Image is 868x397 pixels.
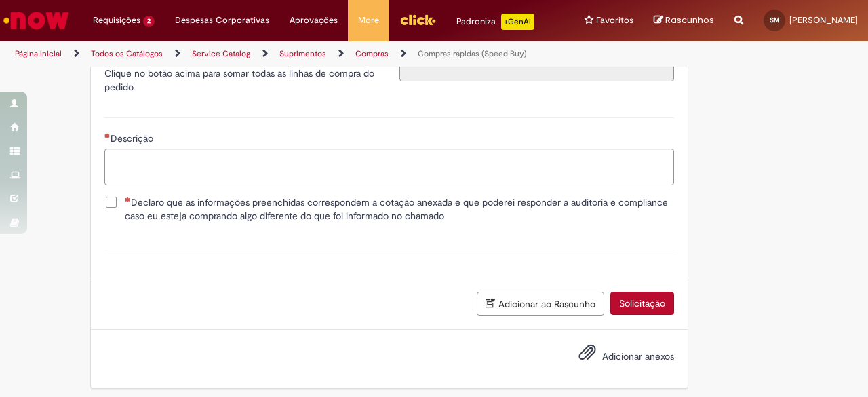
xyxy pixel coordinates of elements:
[1,7,71,34] img: ServiceNow
[290,14,338,27] span: Aprovações
[104,133,111,138] span: Necessários
[10,41,568,67] ul: Trilhas de página
[789,14,858,26] span: [PERSON_NAME]
[143,16,155,27] span: 2
[104,149,674,185] textarea: Descrição
[610,292,674,315] button: Solicitação
[279,48,326,59] a: Suprimentos
[654,14,714,27] a: Rascunhos
[602,350,674,362] span: Adicionar anexos
[358,14,379,27] span: More
[418,48,527,59] a: Compras rápidas (Speed Buy)
[355,48,389,59] a: Compras
[91,48,163,59] a: Todos os Catálogos
[125,197,131,202] span: Necessários
[501,14,534,30] p: +GenAi
[399,10,436,30] img: click_logo_yellow_360x200.png
[477,292,604,316] button: Adicionar ao Rascunho
[111,132,156,145] span: Descrição
[192,48,250,59] a: Service Catalog
[399,58,674,81] input: Valor Total (REAL)
[175,14,269,27] span: Despesas Corporativas
[93,14,140,27] span: Requisições
[665,14,714,26] span: Rascunhos
[456,14,534,30] div: Padroniza
[770,16,780,24] span: SM
[596,14,633,27] span: Favoritos
[15,48,62,59] a: Página inicial
[104,67,379,94] p: Clique no botão acima para somar todas as linhas de compra do pedido.
[125,195,674,223] span: Declaro que as informações preenchidas correspondem a cotação anexada e que poderei responder a a...
[575,340,599,371] button: Adicionar anexos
